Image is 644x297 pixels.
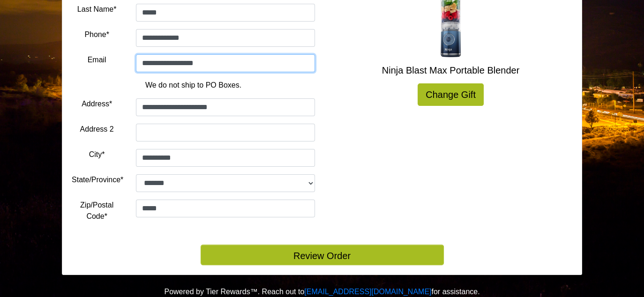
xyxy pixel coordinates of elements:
[80,124,114,135] label: Address 2
[84,29,109,40] label: Phone*
[72,200,122,222] label: Zip/Postal Code*
[79,80,308,91] p: We do not ship to PO Boxes.
[329,65,572,76] h5: Ninja Blast Max Portable Blender
[164,288,479,296] span: Powered by Tier Rewards™. Reach out to for assistance.
[82,98,112,110] label: Address*
[304,288,431,296] a: [EMAIL_ADDRESS][DOMAIN_NAME]
[89,149,105,160] label: City*
[77,4,117,15] label: Last Name*
[88,54,106,66] label: Email
[201,245,444,265] button: Review Order
[418,83,484,106] a: Change Gift
[72,174,123,186] label: State/Province*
